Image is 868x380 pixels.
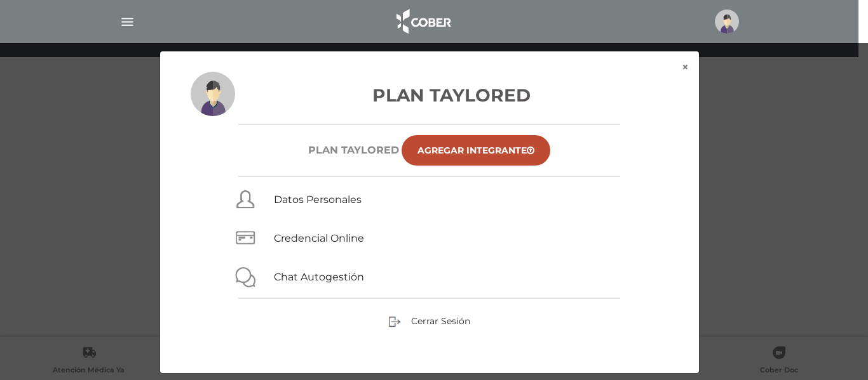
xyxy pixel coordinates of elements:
img: Cober_menu-lines-white.svg [119,14,135,30]
h6: Plan TAYLORED [308,144,399,156]
a: Chat Autogestión [274,271,364,283]
a: Cerrar Sesión [388,315,470,326]
a: Credencial Online [274,232,364,244]
img: profile-placeholder.svg [191,72,235,116]
img: logo_cober_home-white.png [390,6,456,37]
img: sign-out.png [388,315,401,328]
button: × [672,51,699,83]
img: profile-placeholder.svg [715,10,739,34]
a: Datos Personales [274,193,362,206]
h3: Plan Taylored [191,82,668,108]
a: Agregar Integrante [402,135,550,166]
span: Cerrar Sesión [411,315,470,327]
